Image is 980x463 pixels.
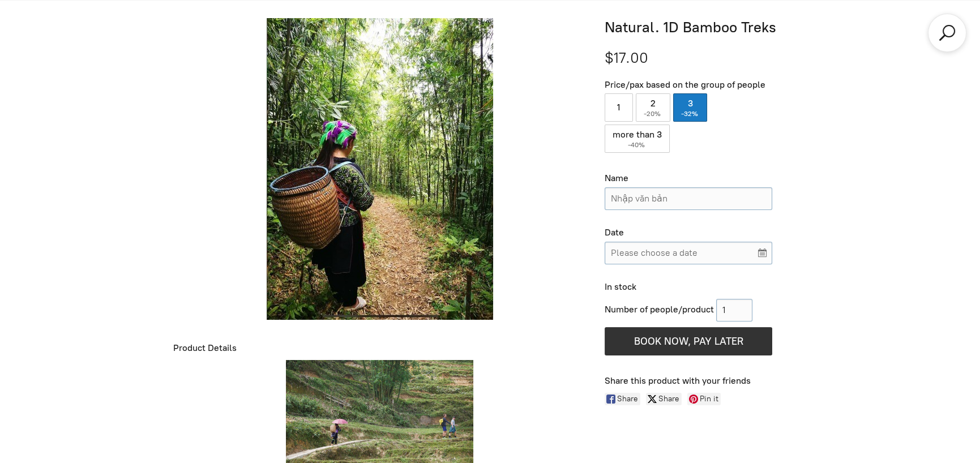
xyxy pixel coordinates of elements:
[937,23,957,43] a: Search products
[605,93,633,122] label: 1
[605,79,772,91] div: Price/pax based on the group of people
[716,299,752,321] input: 1
[605,327,772,355] button: BOOK NOW, PAY LATER
[634,335,743,348] span: BOOK NOW, PAY LATER
[605,375,807,387] div: Share this product with your friends
[605,187,772,210] input: Name
[636,93,670,122] label: 2
[605,18,807,37] h1: Natural. 1D Bamboo Treks
[605,393,640,405] a: Share
[605,227,772,239] div: Date
[700,393,721,405] span: Pin it
[617,393,640,405] span: Share
[605,173,772,185] div: Name
[267,18,493,320] img: Natural. 1D Bamboo Treks
[605,281,636,292] span: In stock
[687,393,721,405] a: Pin it
[658,393,682,405] span: Share
[173,342,587,354] div: Product Details
[605,125,670,153] label: more than 3
[605,242,772,264] input: Please choose a date
[605,304,714,315] span: Number of people/product
[605,49,648,67] span: $17.00
[628,141,647,149] span: -40%
[644,110,662,118] span: -20%
[646,393,682,405] a: Share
